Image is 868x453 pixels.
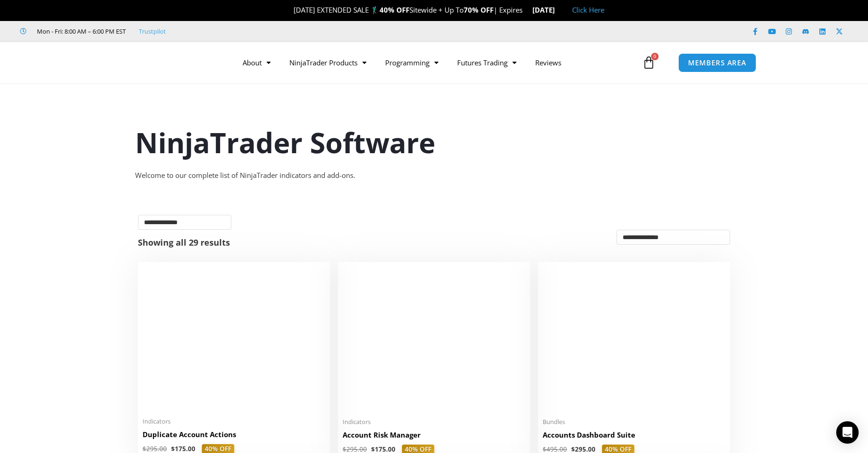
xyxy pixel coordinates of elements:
[233,52,640,73] nav: Menu
[138,238,230,247] p: Showing all 29 results
[543,430,725,445] a: Accounts Dashboard Suite
[464,5,494,14] strong: 70% OFF
[139,26,166,37] a: Trustpilot
[523,7,530,14] img: ⌛
[651,53,659,60] span: 0
[628,49,669,76] a: 0
[532,5,563,14] strong: [DATE]
[543,267,725,412] img: Accounts Dashboard Suite
[143,418,325,425] span: Indicators
[836,421,859,444] div: Open Intercom Messenger
[572,5,604,14] a: Click Here
[617,230,730,245] select: Shop order
[343,267,525,412] img: Account Risk Manager
[135,123,733,162] h1: NinjaTrader Software
[143,445,146,453] span: $
[526,52,571,73] a: Reviews
[35,26,126,37] span: Mon - Fri: 8:00 AM – 6:00 PM EST
[286,7,293,14] img: 🎉
[284,5,532,14] span: [DATE] EXTENDED SALE 🏌️‍♂️ Sitewide + Up To | Expires
[143,430,325,444] a: Duplicate Account Actions
[380,5,409,14] strong: 40% OFF
[280,52,376,73] a: NinjaTrader Products
[343,430,525,445] a: Account Risk Manager
[448,52,526,73] a: Futures Trading
[543,418,725,426] span: Bundles
[555,7,562,14] img: 🏭
[688,59,746,66] span: MEMBERS AREA
[135,169,733,182] div: Welcome to our complete list of NinjaTrader indicators and add-ons.
[143,445,167,453] bdi: 295.00
[543,430,725,440] h2: Accounts Dashboard Suite
[171,445,175,453] span: $
[233,52,280,73] a: About
[376,52,448,73] a: Programming
[171,445,195,453] bdi: 175.00
[343,430,525,440] h2: Account Risk Manager
[678,53,756,72] a: MEMBERS AREA
[343,418,525,426] span: Indicators
[143,267,325,412] img: Duplicate Account Actions
[143,430,325,439] h2: Duplicate Account Actions
[99,46,200,79] img: LogoAI | Affordable Indicators – NinjaTrader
